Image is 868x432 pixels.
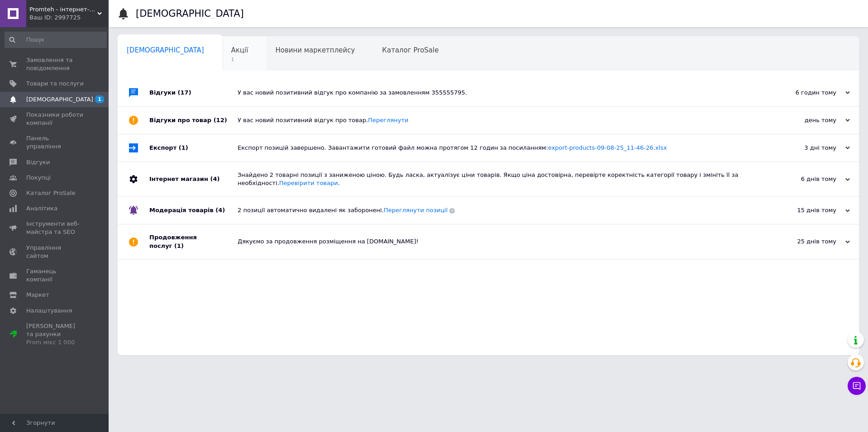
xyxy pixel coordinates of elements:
span: (12) [214,117,227,123]
span: Відгуки [26,158,50,166]
span: Налаштування [26,307,72,315]
span: 1 [231,56,248,63]
span: Панель управління [26,134,84,151]
span: Маркет [26,291,49,299]
div: Відгуки [149,79,238,106]
span: [PERSON_NAME] та рахунки [26,322,84,347]
span: Новини маркетплейсу [275,46,355,54]
h1: [DEMOGRAPHIC_DATA] [136,8,244,19]
div: Знайдено 2 товарні позиції з заниженою ціною. Будь ласка, актуалізує ціни товарів. Якщо ціна дост... [238,171,759,187]
a: Переглянути [368,117,408,123]
div: Інтернет магазин [149,162,238,196]
a: export-products-09-08-25_11-46-26.xlsx [548,144,667,151]
span: [DEMOGRAPHIC_DATA] [26,95,93,104]
span: Замовлення та повідомлення [26,56,84,72]
div: Дякуємо за продовження розміщення на [DOMAIN_NAME]! [238,237,759,246]
span: Інструменти веб-майстра та SEO [26,220,84,236]
span: Каталог ProSale [382,46,439,54]
a: Переглянути позиції [384,207,448,214]
span: (4) [210,176,219,182]
div: 25 днів тому [759,237,850,246]
div: Prom мікс 1 000 [26,338,84,347]
div: Ваш ID: 2997725 [29,14,109,22]
span: Аналітика [26,204,57,213]
span: (1) [174,242,184,249]
div: У вас новий позитивний відгук про компанію за замовленням 355555795. [238,89,759,97]
div: У вас новий позитивний відгук про товар. [238,116,759,124]
div: Експорт [149,134,238,161]
span: 1 [95,95,104,103]
a: Перевірити товари [279,180,338,186]
span: Покупці [26,174,51,182]
span: Показники роботи компанії [26,111,84,127]
span: Товари та послуги [26,80,84,88]
div: Експорт позицій завершено. Завантажити готовий файл можна протягом 12 годин за посиланням: [238,144,759,152]
span: (17) [178,89,191,96]
div: 3 дні тому [759,144,850,152]
span: Promteh - інтернет-магазин [29,5,97,14]
span: Управління сайтом [26,244,84,260]
span: Каталог ProSale [26,189,75,197]
div: 2 позиції автоматично видалені як заборонені. [238,206,759,214]
div: 15 днів тому [759,206,850,214]
button: Чат з покупцем [848,377,866,395]
span: Акції [231,46,248,54]
span: (1) [179,144,188,151]
div: 6 годин тому [759,89,850,97]
span: (4) [215,207,225,214]
div: 6 днів тому [759,175,850,183]
div: Модерація товарів [149,197,238,224]
input: Пошук [5,32,107,48]
div: день тому [759,116,850,124]
div: Продовження послуг [149,224,238,259]
span: [DEMOGRAPHIC_DATA] [127,46,204,54]
span: Гаманець компанії [26,267,84,284]
div: Відгуки про товар [149,107,238,134]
